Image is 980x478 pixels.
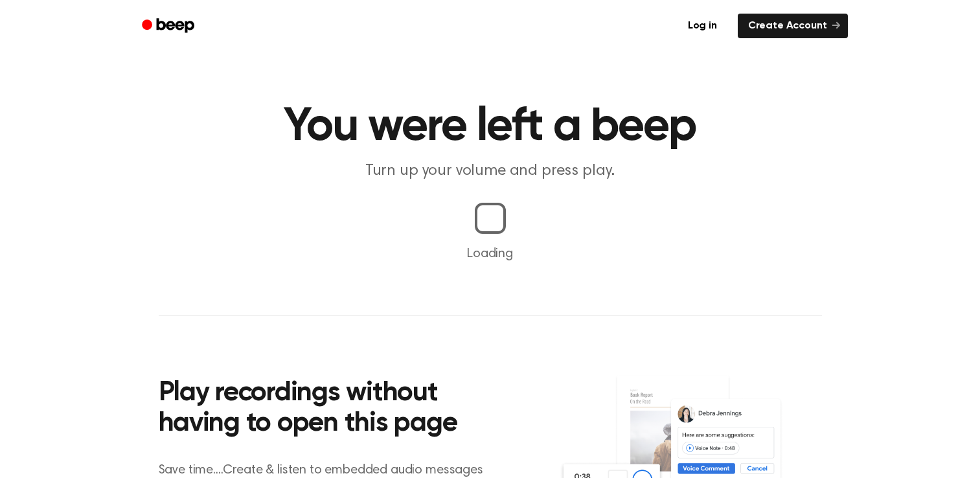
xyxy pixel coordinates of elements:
[675,11,730,41] a: Log in
[133,14,206,39] a: Beep
[16,244,964,264] p: Loading
[738,14,848,38] a: Create Account
[159,104,822,150] h1: You were left a beep
[242,161,739,182] p: Turn up your volume and press play.
[159,378,508,440] h2: Play recordings without having to open this page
